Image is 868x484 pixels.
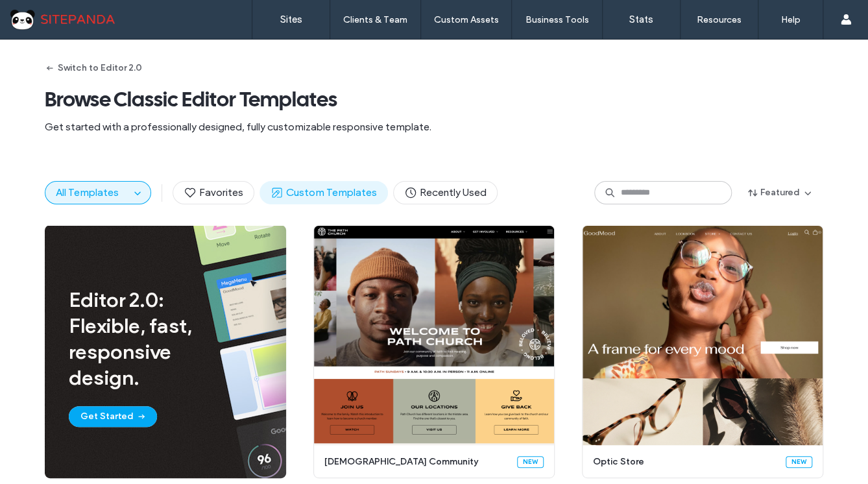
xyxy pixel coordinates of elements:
label: Sites [280,14,302,25]
button: Recently Used [393,181,498,204]
span: Favorites [184,186,243,200]
span: optic store [593,455,778,468]
span: Help [29,9,56,21]
span: Editor 2.0: Flexible, fast, responsive design. [69,287,228,391]
button: Favorites [173,181,254,204]
label: Clients & Team [343,14,407,25]
button: Custom Templates [259,181,388,204]
span: All Templates [56,186,119,199]
label: Custom Assets [434,14,499,25]
button: All Templates [45,182,130,204]
label: Help [781,14,801,25]
button: Featured [737,182,823,203]
label: Resources [697,14,741,25]
div: New [517,456,544,468]
label: Stats [629,14,653,25]
div: New [786,456,812,468]
span: Browse Classic Editor Templates [45,86,823,112]
button: Get Started [69,406,157,427]
span: Recently Used [404,186,487,200]
span: Custom Templates [271,186,377,200]
span: Get started with a professionally designed, fully customizable responsive template. [45,120,823,134]
button: Switch to Editor 2.0 [45,58,142,79]
span: [DEMOGRAPHIC_DATA] community [324,455,509,468]
label: Business Tools [525,14,589,25]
